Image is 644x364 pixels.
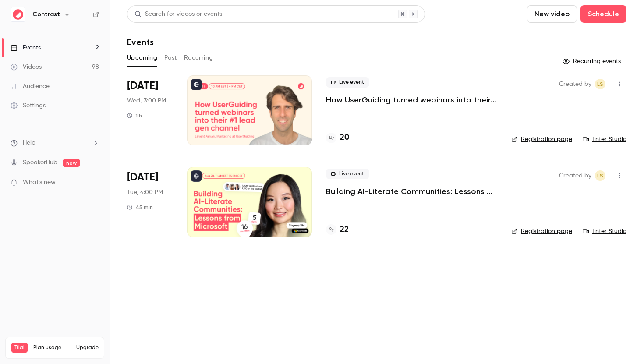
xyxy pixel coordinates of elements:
a: Enter Studio [583,135,626,144]
h4: 20 [340,132,349,144]
span: Live event [326,169,369,179]
a: Registration page [511,227,572,236]
a: How UserGuiding turned webinars into their #1 lead gen channel [326,95,497,105]
a: 20 [326,132,349,144]
span: Lusine Sargsyan [595,170,605,181]
div: 45 min [127,204,153,211]
span: Trial [11,343,28,353]
div: Search for videos or events [134,10,222,19]
button: Recurring [184,51,213,65]
a: Registration page [511,135,572,144]
button: Recurring events [559,54,626,68]
span: Wed, 3:00 PM [127,96,166,105]
button: Schedule [580,5,626,23]
div: Oct 8 Wed, 10:00 AM (America/New York) [127,75,173,145]
li: help-dropdown-opener [11,138,99,148]
h1: Events [127,37,154,47]
span: Live event [326,77,369,88]
button: Upgrade [76,344,99,351]
span: LS [597,170,603,181]
span: Lusine Sargsyan [595,79,605,89]
span: Help [23,138,35,148]
div: Settings [11,101,46,110]
a: SpeakerHub [23,158,57,167]
div: Events [11,43,41,52]
span: Created by [559,79,591,89]
img: Contrast [11,7,25,21]
a: Enter Studio [583,227,626,236]
button: New video [527,5,577,23]
button: Past [164,51,177,65]
div: 1 h [127,112,142,119]
span: Created by [559,170,591,181]
div: Videos [11,63,42,71]
a: Building AI-Literate Communities: Lessons from Microsoft [326,186,497,197]
a: 22 [326,224,349,236]
h6: Contrast [32,10,60,19]
span: [DATE] [127,170,158,184]
span: LS [597,79,603,89]
button: Upcoming [127,51,157,65]
div: Audience [11,82,50,91]
div: Dec 9 Tue, 11:00 AM (America/New York) [127,167,173,237]
span: new [63,159,80,167]
span: Tue, 4:00 PM [127,188,163,197]
span: [DATE] [127,79,158,93]
span: What's new [23,178,56,187]
span: Plan usage [33,344,71,351]
h4: 22 [340,224,349,236]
